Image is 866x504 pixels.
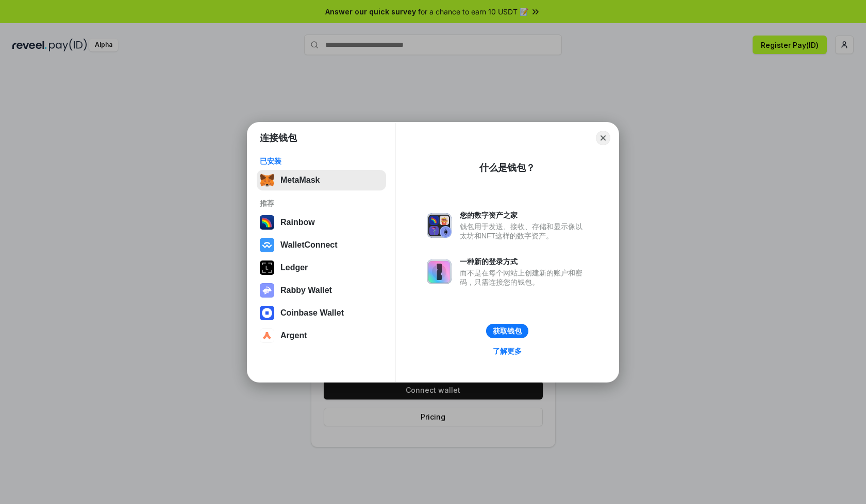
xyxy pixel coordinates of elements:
[460,268,588,287] div: 而不是在每个网站上创建新的账户和密码，只需连接您的钱包。
[493,326,522,336] div: 获取钱包
[493,346,522,356] div: 了解更多
[487,344,528,358] a: 了解更多
[280,218,315,227] div: Rainbow
[260,328,274,343] img: svg+xml,%3Csvg%20width%3D%2228%22%20height%3D%2228%22%20viewBox%3D%220%200%2028%2028%22%20fill%3D...
[280,176,320,185] div: MetaMask
[260,238,274,252] img: svg+xml,%3Csvg%20width%3D%2228%22%20height%3D%2228%22%20viewBox%3D%220%200%2028%2028%22%20fill%3D...
[280,286,332,295] div: Rabby Wallet
[260,199,383,208] div: 推荐
[427,213,452,238] img: svg+xml,%3Csvg%20xmlns%3D%22http%3A%2F%2Fwww.w3.org%2F2000%2Fsvg%22%20fill%3D%22none%22%20viewBox...
[257,170,386,190] button: MetaMask
[260,215,274,230] img: svg+xml,%3Csvg%20width%3D%22120%22%20height%3D%22120%22%20viewBox%3D%220%200%20120%20120%22%20fil...
[260,283,274,298] img: svg+xml,%3Csvg%20xmlns%3D%22http%3A%2F%2Fwww.w3.org%2F2000%2Fsvg%22%20fill%3D%22none%22%20viewBox...
[260,173,274,187] img: svg+xml,%3Csvg%20fill%3D%22none%22%20height%3D%2233%22%20viewBox%3D%220%200%2035%2033%22%20width%...
[257,235,386,255] button: WalletConnect
[280,263,308,272] div: Ledger
[596,131,610,145] button: Close
[280,331,307,340] div: Argent
[427,259,452,284] img: svg+xml,%3Csvg%20xmlns%3D%22http%3A%2F%2Fwww.w3.org%2F2000%2Fsvg%22%20fill%3D%22none%22%20viewBox...
[260,306,274,320] img: svg+xml,%3Csvg%20width%3D%2228%22%20height%3D%2228%22%20viewBox%3D%220%200%2028%2028%22%20fill%3D...
[460,211,588,220] div: 您的数字资产之家
[257,325,386,346] button: Argent
[460,222,588,240] div: 钱包用于发送、接收、存储和显示像以太坊和NFT这样的数字资产。
[257,303,386,323] button: Coinbase Wallet
[280,240,338,250] div: WalletConnect
[486,324,528,338] button: 获取钱包
[260,260,274,275] img: svg+xml,%3Csvg%20xmlns%3D%22http%3A%2F%2Fwww.w3.org%2F2000%2Fsvg%22%20width%3D%2228%22%20height%3...
[280,308,344,318] div: Coinbase Wallet
[260,132,297,144] h1: 连接钱包
[257,280,386,301] button: Rabby Wallet
[460,257,588,266] div: 一种新的登录方式
[479,162,535,174] div: 什么是钱包？
[257,212,386,233] button: Rainbow
[257,257,386,278] button: Ledger
[260,157,383,166] div: 已安装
